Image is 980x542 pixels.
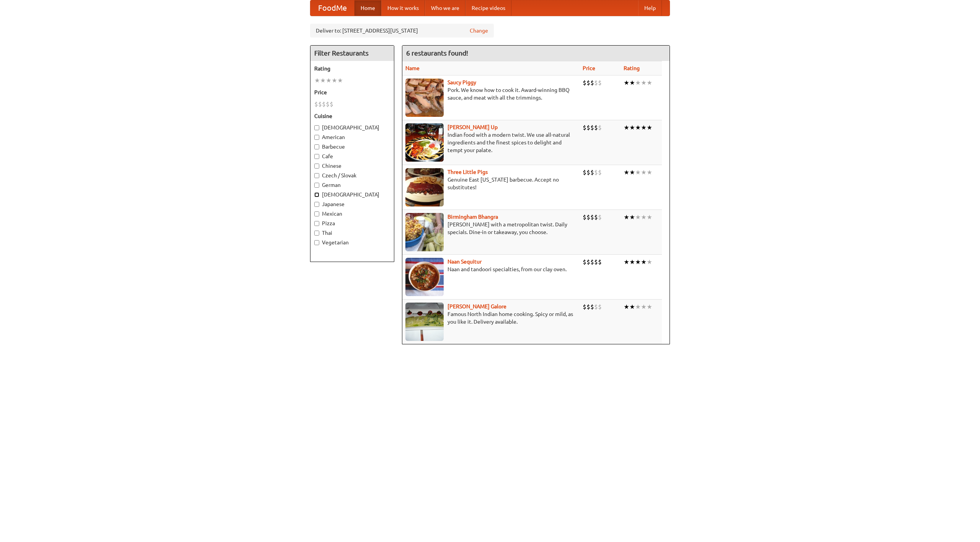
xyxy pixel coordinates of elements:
[318,100,322,108] li: $
[465,0,511,16] a: Recipe videos
[598,258,602,266] li: $
[583,213,586,221] li: $
[635,258,641,266] li: ★
[624,168,629,177] li: ★
[470,27,488,34] a: Change
[314,211,319,216] input: Mexican
[586,168,590,177] li: $
[448,169,488,175] b: Three Little Pigs
[320,76,326,85] li: ★
[314,100,318,108] li: $
[598,79,602,87] li: $
[586,303,590,311] li: $
[635,168,641,177] li: ★
[326,76,332,85] li: ★
[314,112,390,120] h5: Cuisine
[314,192,319,197] input: [DEMOGRAPHIC_DATA]
[314,164,319,169] input: Chinese
[583,79,586,87] li: $
[332,76,337,85] li: ★
[448,124,498,130] a: [PERSON_NAME] Up
[448,214,498,220] b: Birmingham Bhangra
[598,213,602,221] li: $
[405,65,420,71] a: Name
[405,79,444,117] img: saucy.jpg
[590,303,594,311] li: $
[629,79,635,87] li: ★
[314,191,390,198] label: [DEMOGRAPHIC_DATA]
[590,168,594,177] li: $
[310,0,354,16] a: FoodMe
[314,172,390,179] label: Czech / Slovak
[624,213,629,221] li: ★
[314,240,319,245] input: Vegetarian
[314,239,390,246] label: Vegetarian
[314,229,390,237] label: Thai
[425,0,465,16] a: Who we are
[405,265,577,273] p: Naan and tandoori specialties, from our clay oven.
[583,258,586,266] li: $
[641,79,647,87] li: ★
[638,0,662,16] a: Help
[314,124,390,131] label: [DEMOGRAPHIC_DATA]
[405,123,444,162] img: curryup.jpg
[448,79,476,85] a: Saucy Piggy
[635,123,641,132] li: ★
[314,219,390,227] label: Pizza
[314,221,319,226] input: Pizza
[405,303,444,341] img: currygalore.jpg
[598,123,602,132] li: $
[624,65,640,71] a: Rating
[629,123,635,132] li: ★
[314,202,319,207] input: Japanese
[590,258,594,266] li: $
[594,258,598,266] li: $
[314,152,390,160] label: Cafe
[314,173,319,178] input: Czech / Slovak
[330,100,333,108] li: $
[641,303,647,311] li: ★
[314,162,390,170] label: Chinese
[586,213,590,221] li: $
[314,144,319,149] input: Barbecue
[314,183,319,188] input: German
[590,123,594,132] li: $
[594,303,598,311] li: $
[405,213,444,251] img: bhangra.jpg
[624,258,629,266] li: ★
[310,46,394,61] h4: Filter Restaurants
[647,168,652,177] li: ★
[586,79,590,87] li: $
[629,303,635,311] li: ★
[635,303,641,311] li: ★
[629,213,635,221] li: ★
[624,303,629,311] li: ★
[629,168,635,177] li: ★
[406,49,468,57] ng-pluralize: 6 restaurants found!
[337,76,343,85] li: ★
[583,123,586,132] li: $
[586,123,590,132] li: $
[314,133,390,141] label: American
[405,176,577,191] p: Genuine East [US_STATE] barbecue. Accept no substitutes!
[594,123,598,132] li: $
[314,143,390,151] label: Barbecue
[314,65,390,72] h5: Rating
[647,123,652,132] li: ★
[314,154,319,159] input: Cafe
[322,100,326,108] li: $
[635,79,641,87] li: ★
[405,258,444,296] img: naansequitur.jpg
[594,168,598,177] li: $
[641,213,647,221] li: ★
[314,135,319,140] input: American
[405,221,577,236] p: [PERSON_NAME] with a metropolitan twist. Daily specials. Dine-in or takeaway, you choose.
[448,259,482,265] b: Naan Sequitur
[314,125,319,130] input: [DEMOGRAPHIC_DATA]
[641,258,647,266] li: ★
[448,303,506,309] b: [PERSON_NAME] Galore
[314,231,319,236] input: Thai
[405,168,444,206] img: littlepigs.jpg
